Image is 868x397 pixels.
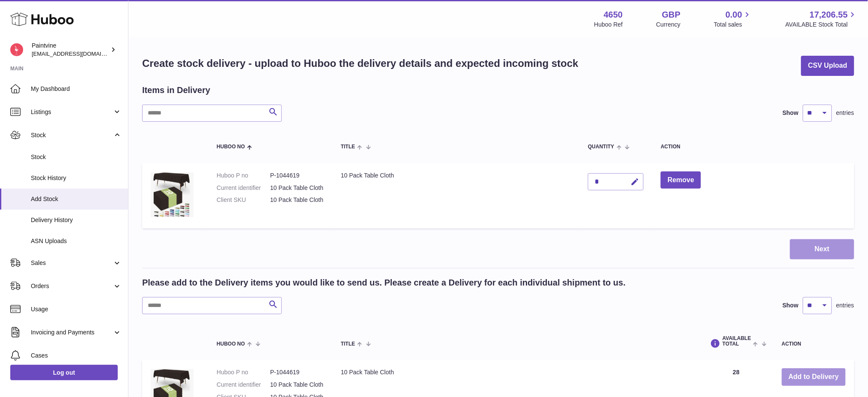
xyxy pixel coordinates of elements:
div: Action [782,341,846,347]
h1: Create stock delivery - upload to Huboo the delivery details and expected incoming stock [142,57,579,70]
dt: Huboo P no [217,368,270,376]
span: 17,206.55 [810,9,848,21]
h2: Please add to the Delivery items you would like to send us. Please create a Delivery for each ind... [142,277,626,289]
dt: Client SKU [217,196,270,204]
span: Cases [31,352,122,360]
span: Huboo no [217,144,245,150]
span: AVAILABLE Stock Total [785,21,858,29]
span: My Dashboard [31,85,122,93]
dt: Current identifier [217,381,270,389]
button: Add to Delivery [782,368,846,386]
span: Stock History [31,174,122,182]
button: CSV Upload [801,56,854,76]
span: Stock [31,153,122,161]
dd: 10 Pack Table Cloth [270,381,324,389]
dd: 10 Pack Table Cloth [270,196,324,204]
td: 10 Pack Table Cloth [332,163,579,229]
span: Total sales [714,21,752,29]
span: Title [341,144,355,150]
span: Invoicing and Payments [31,328,113,337]
span: Delivery History [31,216,122,224]
span: Orders [31,282,113,290]
span: Add Stock [31,195,122,203]
span: Listings [31,108,113,116]
span: Title [341,341,355,347]
span: Sales [31,259,113,267]
dd: P-1044619 [270,368,324,376]
dd: P-1044619 [270,171,324,180]
h2: Items in Delivery [142,84,210,96]
span: entries [836,301,854,310]
dt: Huboo P no [217,171,270,180]
span: Stock [31,131,113,139]
div: Huboo Ref [594,21,623,29]
dd: 10 Pack Table Cloth [270,184,324,192]
span: Usage [31,305,122,313]
strong: 4650 [604,9,623,21]
a: Log out [10,365,118,380]
div: Currency [656,21,681,29]
a: 17,206.55 AVAILABLE Stock Total [785,9,858,29]
span: Quantity [588,144,614,150]
div: Paintvine [32,42,109,58]
img: internalAdmin-4650@internal.huboo.com [10,43,23,56]
span: AVAILABLE Total [722,336,751,347]
strong: GBP [662,9,680,21]
button: Next [790,239,854,259]
span: [EMAIL_ADDRESS][DOMAIN_NAME] [32,50,126,57]
dt: Current identifier [217,184,270,192]
label: Show [783,109,799,117]
button: Remove [661,171,701,189]
img: 10 Pack Table Cloth [151,171,194,218]
span: entries [836,109,854,117]
label: Show [783,301,799,310]
span: 0.00 [726,9,743,21]
a: 0.00 Total sales [714,9,752,29]
span: ASN Uploads [31,237,122,245]
span: Huboo no [217,341,245,347]
div: Action [661,144,846,150]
